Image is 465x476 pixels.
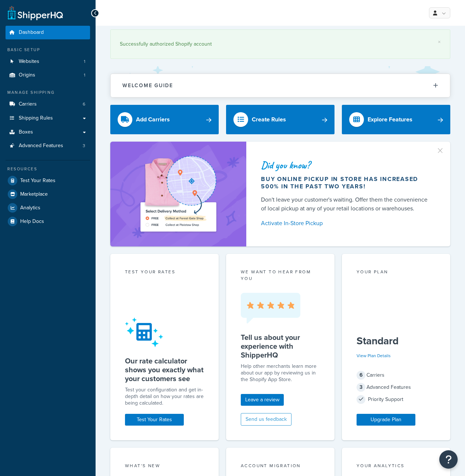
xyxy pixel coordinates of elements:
span: Analytics [20,205,40,211]
a: × [438,39,441,45]
div: What's New [125,462,204,471]
li: Carriers [6,97,90,111]
span: Test Your Rates [20,178,56,184]
span: 6 [83,101,85,107]
span: Origins [19,72,35,78]
p: we want to hear from you [241,269,320,282]
button: Welcome Guide [111,74,450,97]
a: Marketplace [6,188,90,201]
span: Advanced Features [19,143,63,149]
span: Websites [19,58,39,65]
span: 3 [357,383,365,392]
a: Test Your Rates [6,174,90,187]
a: Leave a review [241,394,284,406]
a: Websites1 [6,55,90,68]
a: Add Carriers [110,105,219,134]
div: Explore Features [368,114,412,125]
li: Websites [6,55,90,68]
span: 1 [84,72,85,78]
h2: Welcome Guide [122,83,173,88]
div: Manage Shipping [6,89,90,96]
span: Help Docs [20,219,44,225]
span: Carriers [19,101,37,107]
a: View Plan Details [357,352,391,359]
div: Basic Setup [6,47,90,53]
a: Dashboard [6,26,90,39]
img: ad-shirt-map-b0359fc47e01cab431d101c4b569394f6a03f54285957d908178d52f29eb9668.png [123,153,233,235]
span: 1 [84,58,85,65]
h5: Tell us about your experience with ShipperHQ [241,333,320,359]
a: Test Your Rates [125,414,184,426]
a: Advanced Features3 [6,139,90,153]
span: 6 [357,371,365,380]
span: Shipping Rules [19,115,53,121]
div: Don't leave your customer's waiting. Offer them the convenience of local pickup at any of your re... [261,195,433,213]
div: Priority Support [357,394,436,405]
button: Open Resource Center [439,450,458,469]
div: Did you know? [261,160,433,170]
a: Boxes [6,125,90,139]
li: Origins [6,68,90,82]
h5: Our rate calculator shows you exactly what your customers see [125,356,204,383]
div: Your Plan [357,269,436,277]
div: Advanced Features [357,382,436,392]
a: Create Rules [226,105,335,134]
h5: Standard [357,335,436,347]
a: Carriers6 [6,97,90,111]
div: Carriers [357,370,436,380]
a: Explore Features [342,105,450,134]
li: Advanced Features [6,139,90,153]
div: Test your configuration and get in-depth detail on how your rates are being calculated. [125,387,204,406]
a: Activate In-Store Pickup [261,218,433,228]
button: Send us feedback [241,413,291,426]
div: Your Analytics [357,462,436,471]
div: Resources [6,166,90,172]
div: Test your rates [125,269,204,277]
div: Buy online pickup in store has increased 500% in the past two years! [261,175,433,190]
span: Dashboard [19,29,44,36]
div: Add Carriers [136,114,170,125]
a: Shipping Rules [6,111,90,125]
a: Origins1 [6,68,90,82]
a: Help Docs [6,215,90,228]
a: Analytics [6,201,90,214]
span: Marketplace [20,191,48,198]
span: Boxes [19,129,33,135]
span: 3 [83,143,85,149]
div: Account Migration [241,462,320,471]
div: Create Rules [252,114,286,125]
div: Successfully authorized Shopify account [120,39,441,49]
p: Help other merchants learn more about our app by reviewing us in the Shopify App Store. [241,363,320,383]
a: Upgrade Plan [357,414,415,426]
